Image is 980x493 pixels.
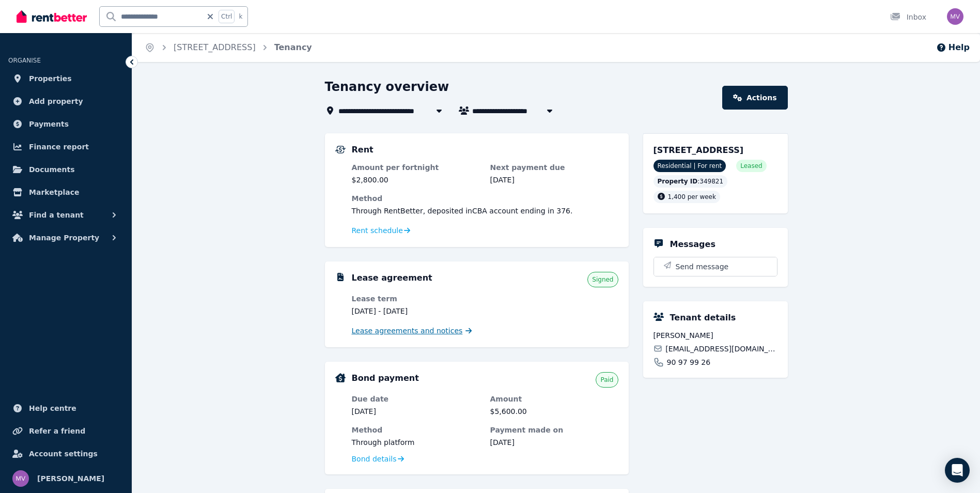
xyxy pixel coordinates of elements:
[665,344,777,354] span: [EMAIL_ADDRESS][DOMAIN_NAME]
[352,207,573,215] span: Through RentBetter , deposited in CBA account ending in 376 .
[654,175,728,188] div: : 349821
[352,326,472,336] a: Lease agreements and notices
[8,159,123,180] a: Documents
[352,454,404,464] a: Bond details
[29,209,84,221] span: Find a tenant
[29,402,76,414] span: Help centre
[722,86,787,110] a: Actions
[352,175,480,185] dd: $2,800.00
[29,425,85,437] span: Refer a friend
[490,425,618,435] dt: Payment made on
[592,275,613,284] span: Signed
[352,193,618,204] dt: Method
[239,12,242,21] span: k
[132,33,324,62] nav: Breadcrumb
[654,330,777,341] span: [PERSON_NAME]
[352,406,480,417] dd: [DATE]
[8,91,123,112] a: Add property
[8,205,123,225] button: Find a tenant
[352,454,397,464] span: Bond details
[670,312,736,324] h5: Tenant details
[890,12,926,22] div: Inbox
[335,146,346,153] img: Rental Payments
[174,42,256,52] a: [STREET_ADDRESS]
[490,437,618,448] dd: [DATE]
[352,437,480,448] dd: Through platform
[352,225,403,236] span: Rent schedule
[8,136,123,157] a: Finance report
[17,9,87,24] img: RentBetter
[8,421,123,441] a: Refer a friend
[29,448,98,460] span: Account settings
[352,306,480,316] dd: [DATE] - [DATE]
[352,294,480,304] dt: Lease term
[490,162,618,173] dt: Next payment due
[658,177,698,186] span: Property ID
[352,425,480,435] dt: Method
[352,272,432,284] h5: Lease agreement
[667,357,711,367] span: 90 97 99 26
[676,261,729,272] span: Send message
[335,373,346,382] img: Bond Details
[352,162,480,173] dt: Amount per fortnight
[29,95,83,107] span: Add property
[668,193,716,201] span: 1,400 per week
[29,186,79,198] span: Marketplace
[654,145,744,155] span: [STREET_ADDRESS]
[37,472,104,485] span: [PERSON_NAME]
[654,257,777,276] button: Send message
[936,41,970,54] button: Help
[8,443,123,464] a: Account settings
[600,376,613,384] span: Paid
[352,326,463,336] span: Lease agreements and notices
[352,144,374,156] h5: Rent
[8,227,123,248] button: Manage Property
[8,398,123,419] a: Help centre
[490,406,618,417] dd: $5,600.00
[219,10,235,23] span: Ctrl
[352,225,411,236] a: Rent schedule
[274,42,312,52] a: Tenancy
[12,470,29,487] img: Marisa Vecchio
[740,162,762,170] span: Leased
[8,182,123,203] a: Marketplace
[654,160,726,172] span: Residential | For rent
[8,68,123,89] a: Properties
[8,57,41,64] span: ORGANISE
[490,394,618,404] dt: Amount
[29,163,75,176] span: Documents
[352,394,480,404] dt: Due date
[352,372,419,384] h5: Bond payment
[8,114,123,134] a: Payments
[947,8,963,25] img: Marisa Vecchio
[325,79,449,95] h1: Tenancy overview
[29,141,89,153] span: Finance report
[945,458,970,483] div: Open Intercom Messenger
[29,118,69,130] span: Payments
[29,72,72,85] span: Properties
[670,238,715,251] h5: Messages
[29,232,99,244] span: Manage Property
[490,175,618,185] dd: [DATE]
